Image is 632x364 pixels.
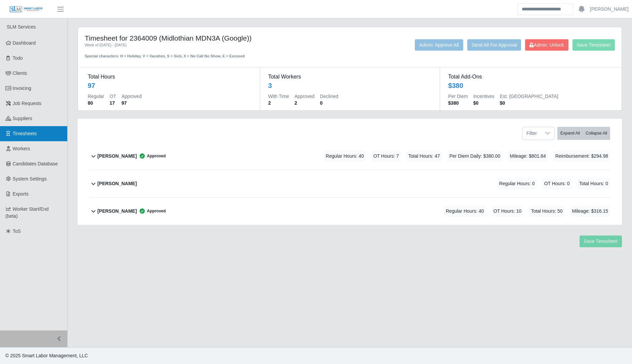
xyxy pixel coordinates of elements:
[473,100,495,106] dd: $0
[497,178,537,189] span: Regular Hours: 0
[13,101,42,106] span: Job Requests
[13,116,32,121] span: Suppliers
[88,73,252,81] dt: Total Hours
[448,81,463,90] div: $380
[88,81,95,90] div: 97
[406,151,442,162] span: Total Hours: 47
[85,48,300,59] div: Special characters: H = Holiday, V = Vacation, S = Sick, X = No Call No Show, E = Excused
[577,178,610,189] span: Total Hours: 0
[557,127,583,140] button: Expand All
[89,198,610,225] button: [PERSON_NAME] Approved Regular Hours: 40 OT Hours: 10 Total Hours: 50 Mileage: $316.15
[7,24,36,30] span: SLM Services
[110,100,116,106] dd: 17
[268,81,272,90] div: 3
[491,206,524,217] span: OT Hours: 10
[529,42,564,48] span: Admin: Unlock
[13,86,31,91] span: Invoicing
[324,151,366,162] span: Regular Hours: 40
[320,100,338,106] dd: 0
[500,93,558,100] dt: Est. [GEOGRAPHIC_DATA]
[448,100,468,106] dd: $380
[110,93,116,100] dt: OT
[121,93,142,100] dt: Approved
[13,228,21,234] span: ToS
[570,206,610,217] span: Mileage: $316.15
[415,39,463,51] button: Admin: Approve All
[444,206,486,217] span: Regular Hours: 40
[13,176,47,181] span: System Settings
[5,353,88,358] span: © 2025 Smart Labor Management, LLC
[268,100,289,106] dd: 2
[517,3,573,15] input: Search
[13,55,23,61] span: Todo
[320,93,338,100] dt: Declined
[590,6,629,13] a: [PERSON_NAME]
[97,153,137,160] b: [PERSON_NAME]
[268,73,432,81] dt: Total Workers
[13,40,36,46] span: Dashboard
[85,42,300,48] div: Week of [DATE] - [DATE]
[583,127,610,140] button: Collapse All
[542,178,572,189] span: OT Hours: 0
[557,127,610,140] div: bulk actions
[88,93,104,100] dt: Regular
[97,208,137,215] b: [PERSON_NAME]
[5,206,49,219] span: Worker Start/End (beta)
[529,206,564,217] span: Total Hours: 50
[13,146,30,151] span: Workers
[13,191,29,197] span: Exports
[467,39,521,51] button: Send All For Approval
[121,100,142,106] dd: 97
[294,93,315,100] dt: Approved
[447,151,503,162] span: Per Diem Daily: $380.00
[525,39,568,51] button: Admin: Unlock
[508,151,548,162] span: Mileage: $801.84
[580,236,622,247] button: Save Timesheet
[13,131,37,136] span: Timesheets
[89,170,610,197] button: [PERSON_NAME] Regular Hours: 0 OT Hours: 0 Total Hours: 0
[88,100,104,106] dd: 80
[448,73,612,81] dt: Total Add-Ons
[268,93,289,100] dt: With Time
[473,93,495,100] dt: Incentives
[97,180,137,187] b: [PERSON_NAME]
[572,39,615,51] button: Save Timesheet
[553,151,610,162] span: Reimbursement: $294.98
[294,100,315,106] dd: 2
[522,127,541,140] span: Filter
[13,161,58,166] span: Candidates Database
[137,208,166,214] span: Approved
[448,93,468,100] dt: Per Diem
[85,34,300,42] h4: Timesheet for 2364009 (Midlothian MDN3A (Google))
[13,70,27,76] span: Clients
[500,100,558,106] dd: $0
[89,143,610,170] button: [PERSON_NAME] Approved Regular Hours: 40 OT Hours: 7 Total Hours: 47 Per Diem Daily: $380.00Milea...
[137,153,166,159] span: Approved
[9,6,43,13] img: SLM Logo
[371,151,401,162] span: OT Hours: 7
